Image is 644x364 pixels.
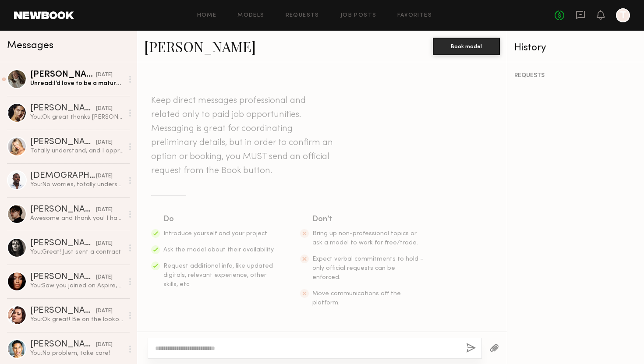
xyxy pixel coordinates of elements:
span: Ask the model about their availability. [163,247,275,253]
div: History [514,43,637,53]
button: Book model [433,38,500,55]
div: [DATE] [96,307,113,315]
a: Models [237,13,264,18]
div: You: No worries, totally understand! [30,180,124,189]
div: [DATE] [96,341,113,349]
div: [DATE] [96,172,113,180]
div: Awesome and thank you! I have gone ahead and signed up. Please let me know if you need anything e... [30,214,124,223]
header: Keep direct messages professional and related only to paid job opportunities. Messaging is great ... [151,94,335,178]
div: [DATE] [96,138,113,147]
span: Request additional info, like updated digitals, relevant experience, other skills, etc. [163,263,273,287]
div: [DATE] [96,240,113,248]
div: Totally understand, and I appreciate you keeping me in mind for future projects! I really admire ... [30,147,124,155]
div: [DATE] [96,71,113,79]
a: [PERSON_NAME] [144,37,256,56]
div: [DATE] [96,105,113,113]
div: Do [163,213,276,226]
span: Messages [7,41,53,51]
div: [DATE] [96,206,113,214]
a: T [616,8,630,22]
div: [DEMOGRAPHIC_DATA][PERSON_NAME] [30,172,96,180]
a: Job Posts [340,13,377,18]
div: You: No problem, take care! [30,349,124,357]
div: Don’t [312,213,425,226]
span: Introduce yourself and your project. [163,231,269,237]
div: [PERSON_NAME] [30,273,96,282]
div: [PERSON_NAME] [30,239,96,248]
div: You: Ok great thanks [PERSON_NAME]! [30,113,124,121]
div: You: Ok great! Be on the lookout for a contract and welcome email - will send either [DATE] or [D... [30,315,124,324]
span: Bring up non-professional topics or ask a model to work for free/trade. [312,231,418,246]
div: Unread: I’d love to be a mature face for your print/video campaigns! [30,79,124,88]
span: Expect verbal commitments to hold - only official requests can be enforced. [312,256,423,280]
a: Book model [433,42,500,49]
div: [PERSON_NAME] [30,104,96,113]
div: [PERSON_NAME] [30,340,96,349]
div: [PERSON_NAME] [30,71,96,79]
div: [PERSON_NAME] [30,307,96,315]
a: Home [197,13,217,18]
div: [PERSON_NAME] [30,138,96,147]
span: Move communications off the platform. [312,291,401,306]
div: You: Saw you joined on Aspire, thanks [PERSON_NAME]! Be on the lookout for a contract and welcome... [30,282,124,290]
a: Requests [286,13,319,18]
div: [DATE] [96,273,113,282]
div: REQUESTS [514,73,637,79]
a: Favorites [397,13,432,18]
div: You: Great! Just sent a contract [30,248,124,256]
div: [PERSON_NAME] [30,205,96,214]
